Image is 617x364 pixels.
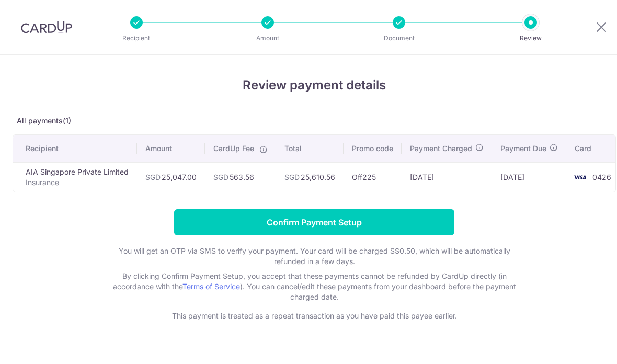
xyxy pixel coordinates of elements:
[174,209,454,235] input: Confirm Payment Setup
[13,76,616,95] h4: Review payment details
[402,162,492,192] td: [DATE]
[137,135,205,162] th: Amount
[213,143,254,154] span: CardUp Fee
[344,135,402,162] th: Promo code
[500,143,546,154] span: Payment Due
[182,282,240,291] a: Terms of Service
[569,171,590,184] img: <span class="translation_missing" title="translation missing: en.account_steps.new_confirm_form.b...
[276,162,344,192] td: 25,610.56
[26,177,129,188] p: Insurance
[344,162,402,192] td: Off225
[21,21,72,33] img: CardUp
[410,143,472,154] span: Payment Charged
[105,271,523,302] p: By clicking Confirm Payment Setup, you accept that these payments cannot be refunded by CardUp di...
[137,162,205,192] td: 25,047.00
[13,116,616,126] p: All payments(1)
[145,173,161,181] span: SGD
[205,162,276,192] td: 563.56
[98,33,175,43] p: Recipient
[284,173,300,181] span: SGD
[492,33,569,43] p: Review
[213,173,228,181] span: SGD
[360,33,438,43] p: Document
[13,162,137,192] td: AIA Singapore Private Limited
[276,135,344,162] th: Total
[105,311,523,321] p: This payment is treated as a repeat transaction as you have paid this payee earlier.
[592,173,611,181] span: 0426
[13,135,137,162] th: Recipient
[229,33,306,43] p: Amount
[492,162,566,192] td: [DATE]
[105,246,523,267] p: You will get an OTP via SMS to verify your payment. Your card will be charged S$0.50, which will ...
